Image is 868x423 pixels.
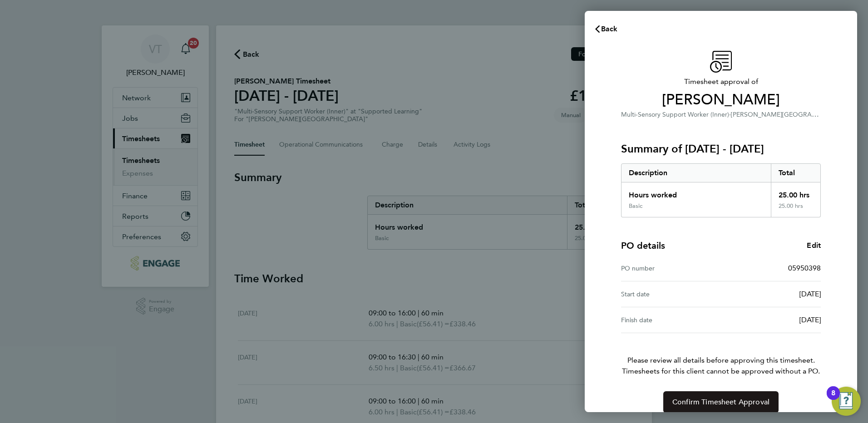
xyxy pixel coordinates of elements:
[721,315,821,325] div: [DATE]
[621,289,721,300] div: Start date
[621,163,821,217] div: Summary of 15 - 21 Sep 2025
[832,387,861,416] button: Open Resource Center, 8 new notifications
[731,110,847,118] span: [PERSON_NAME][GEOGRAPHIC_DATA]
[788,264,821,272] span: 05950398
[672,398,769,407] span: Confirm Timesheet Approval
[585,20,627,38] button: Back
[629,202,642,210] div: Basic
[771,182,821,202] div: 25.00 hrs
[621,91,821,109] span: [PERSON_NAME]
[621,76,821,87] span: Timesheet approval of
[610,366,832,377] span: Timesheets for this client cannot be approved without a PO.
[721,289,821,300] div: [DATE]
[621,263,721,274] div: PO number
[807,240,821,251] a: Edit
[729,111,731,118] span: ·
[621,142,821,156] h3: Summary of [DATE] - [DATE]
[621,315,721,325] div: Finish date
[831,393,835,405] div: 8
[771,202,821,217] div: 25.00 hrs
[621,182,771,202] div: Hours worked
[621,164,771,182] div: Description
[807,241,821,250] span: Edit
[663,391,779,413] button: Confirm Timesheet Approval
[621,111,729,118] span: Multi-Sensory Support Worker (Inner)
[621,239,665,252] h4: PO details
[771,164,821,182] div: Total
[601,25,618,33] span: Back
[610,333,832,377] p: Please review all details before approving this timesheet.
